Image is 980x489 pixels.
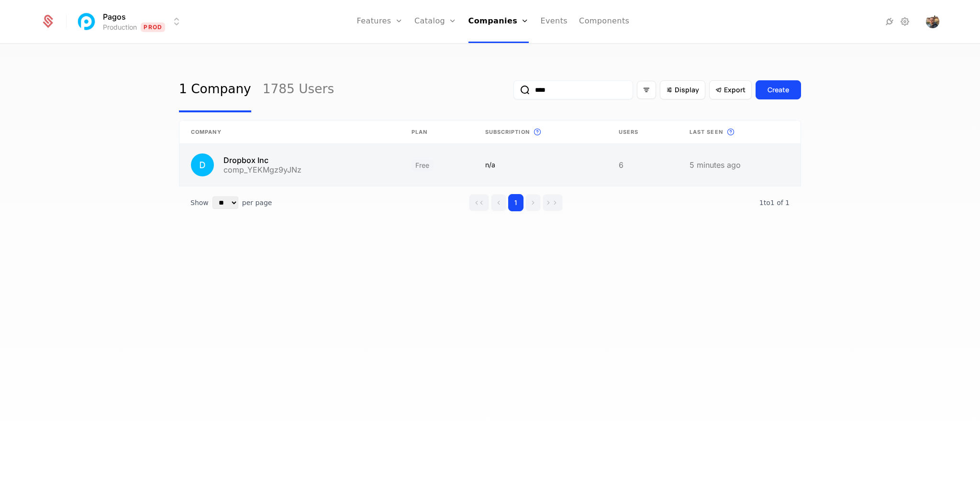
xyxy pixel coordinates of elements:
[926,15,939,28] img: Dmitry Yarashevich
[607,120,678,144] th: Users
[469,194,563,211] div: Page navigation
[179,186,801,219] div: Table pagination
[179,67,251,112] a: 1 Company
[759,199,785,206] span: 1 to 1 of
[190,198,209,207] span: Show
[709,80,752,99] button: Export
[491,194,506,211] button: Go to previous page
[508,194,523,211] button: Go to page 1
[543,194,563,211] button: Go to last page
[724,85,746,95] span: Export
[141,22,165,32] span: Prod
[899,16,911,27] a: Settings
[525,194,541,211] button: Go to next page
[78,11,182,32] button: Select environment
[660,80,705,99] button: Display
[690,128,723,136] span: Last seen
[212,196,238,209] select: Select page size
[485,128,530,136] span: Subscription
[179,120,400,144] th: Company
[469,194,489,211] button: Go to first page
[103,22,137,32] div: Production
[242,198,272,207] span: per page
[637,81,656,99] button: Filter options
[759,199,790,206] span: 1
[103,11,126,22] span: Pagos
[926,15,939,28] button: Open user button
[263,67,334,112] a: 1785 Users
[756,80,801,99] button: Create
[768,85,789,95] div: Create
[400,120,474,144] th: Plan
[675,85,699,95] span: Display
[75,10,98,33] img: Pagos
[884,16,895,27] a: Integrations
